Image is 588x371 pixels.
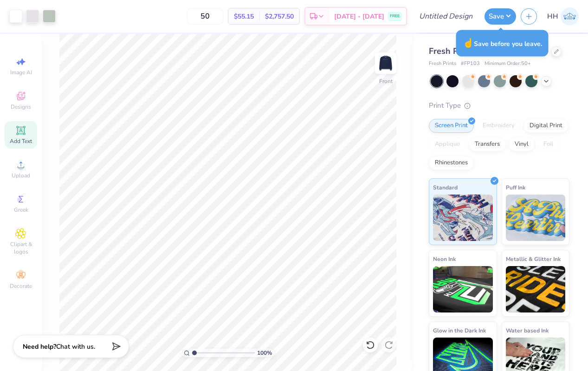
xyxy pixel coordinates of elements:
[547,7,579,26] a: HH
[12,172,30,179] span: Upload
[412,7,480,26] input: Untitled Design
[429,60,456,68] span: Fresh Prints
[265,12,294,21] span: $2,757.50
[506,325,549,335] span: Water based Ink
[234,12,254,21] span: $55.15
[433,254,456,264] span: Neon Ink
[429,46,548,57] span: Fresh Prints Varsity Crewneck
[433,325,486,335] span: Glow in the Dark Ink
[561,7,579,26] img: Holland Hannon
[11,103,31,111] span: Designs
[429,100,569,111] div: Print Type
[14,206,28,214] span: Greek
[485,8,516,25] button: Save
[506,195,566,241] img: Puff Ink
[257,349,272,357] span: 100 %
[10,282,32,290] span: Decorate
[523,119,569,133] div: Digital Print
[509,137,535,151] div: Vinyl
[433,182,458,192] span: Standard
[429,156,474,170] div: Rhinestones
[547,11,558,22] span: HH
[506,254,561,264] span: Metallic & Glitter Ink
[537,137,559,151] div: Foil
[433,266,493,312] img: Neon Ink
[390,13,400,20] span: FREE
[5,241,37,255] span: Clipart & logos
[456,30,549,57] div: Save before you leave.
[187,8,223,25] input: – –
[23,342,56,351] strong: Need help?
[429,119,474,133] div: Screen Print
[429,137,466,151] div: Applique
[10,137,32,145] span: Add Text
[485,60,531,68] span: Minimum Order: 50 +
[56,342,95,351] span: Chat with us.
[379,77,393,85] div: Front
[334,12,384,21] span: [DATE] - [DATE]
[376,54,395,72] img: Front
[463,37,474,49] span: ☝️
[506,266,566,312] img: Metallic & Glitter Ink
[506,182,525,192] span: Puff Ink
[477,119,521,133] div: Embroidery
[10,69,32,76] span: Image AI
[469,137,506,151] div: Transfers
[461,60,480,68] span: # FP103
[433,195,493,241] img: Standard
